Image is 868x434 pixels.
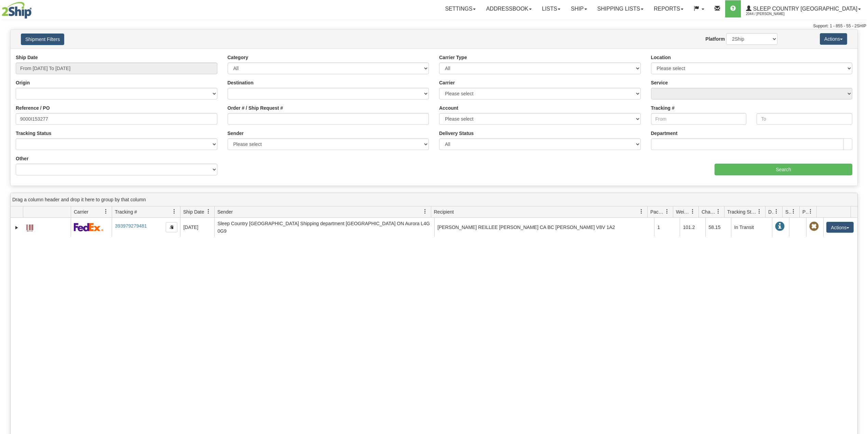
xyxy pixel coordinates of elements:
input: To [757,113,852,125]
label: Platform [705,36,725,42]
td: Sleep Country [GEOGRAPHIC_DATA] Shipping department [GEOGRAPHIC_DATA] ON Aurora L4G 0G9 [214,218,434,237]
a: Settings [440,0,481,17]
td: 58.15 [705,218,731,237]
a: Packages filter column settings [661,206,673,217]
img: 2 - FedEx Express® [74,223,104,231]
a: Ship Date filter column settings [203,206,214,217]
a: Tracking Status filter column settings [754,206,765,217]
a: Lists [537,0,566,17]
a: Tracking # filter column settings [168,206,180,217]
label: Department [651,130,678,137]
span: 2044 / [PERSON_NAME] [746,11,797,17]
td: 1 [654,218,680,237]
a: Expand [13,224,20,231]
button: Shipment Filters [21,33,64,45]
a: Delivery Status filter column settings [771,206,782,217]
label: Destination [228,79,254,86]
label: Delivery Status [439,130,474,137]
td: [DATE] [180,218,214,237]
div: Support: 1 - 855 - 55 - 2SHIP [2,23,866,29]
span: Weight [676,208,690,215]
label: Location [651,54,671,61]
label: Reference / PO [16,105,50,111]
label: Account [439,105,458,111]
td: [PERSON_NAME] REILLEE [PERSON_NAME] CA BC [PERSON_NAME] V8V 1A2 [434,218,654,237]
label: Service [651,79,668,86]
div: grid grouping header [11,193,857,206]
span: Carrier [74,208,89,215]
span: Shipment Issues [785,208,791,215]
a: Pickup Status filter column settings [805,206,816,217]
label: Other [16,155,28,162]
td: 101.2 [680,218,705,237]
a: Carrier filter column settings [100,206,112,217]
span: Tracking Status [727,208,757,215]
a: Ship [566,0,592,17]
td: In Transit [731,218,772,237]
a: Label [26,221,33,232]
a: Sleep Country [GEOGRAPHIC_DATA] 2044 / [PERSON_NAME] [741,0,866,17]
label: Category [228,54,248,61]
span: Pickup Not Assigned [809,222,819,231]
a: Reports [649,0,689,17]
a: Charge filter column settings [713,206,724,217]
label: Sender [228,130,244,137]
input: From [651,113,747,125]
label: Carrier [439,79,455,86]
label: Carrier Type [439,54,467,61]
iframe: chat widget [852,182,867,252]
span: Recipient [434,208,454,215]
label: Tracking # [651,105,675,111]
button: Actions [826,222,854,233]
span: In Transit [775,222,785,231]
a: Weight filter column settings [687,206,699,217]
input: Search [715,164,852,175]
label: Ship Date [16,54,38,61]
label: Tracking Status [16,130,51,137]
button: Actions [820,33,847,45]
a: Shipping lists [592,0,649,17]
a: Recipient filter column settings [636,206,647,217]
span: Sleep Country [GEOGRAPHIC_DATA] [751,6,857,12]
a: Sender filter column settings [419,206,431,217]
img: logo2044.jpg [2,2,32,19]
span: Charge [702,208,716,215]
a: Shipment Issues filter column settings [788,206,799,217]
span: Ship Date [183,208,204,215]
a: Addressbook [481,0,537,17]
span: Pickup Status [802,208,808,215]
span: Delivery Status [768,208,774,215]
span: Packages [650,208,665,215]
label: Origin [16,79,30,86]
label: Order # / Ship Request # [228,105,283,111]
span: Tracking # [115,208,137,215]
span: Sender [217,208,233,215]
a: 393979279481 [115,223,147,229]
button: Copy to clipboard [166,222,177,232]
